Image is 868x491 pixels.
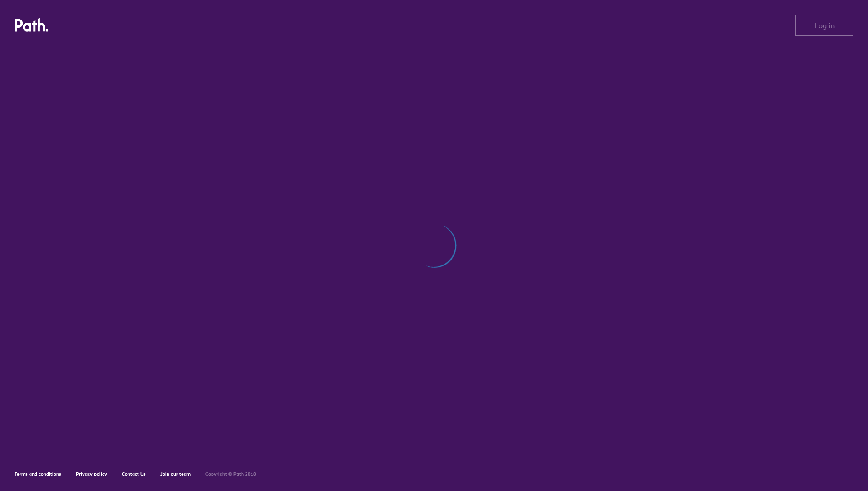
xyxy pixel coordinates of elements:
[15,471,61,477] a: Terms and conditions
[205,471,256,477] h6: Copyright © Path 2018
[795,15,853,36] button: Log in
[76,471,107,477] a: Privacy policy
[122,471,146,477] a: Contact Us
[160,471,191,477] a: Join our team
[814,21,835,29] span: Log in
